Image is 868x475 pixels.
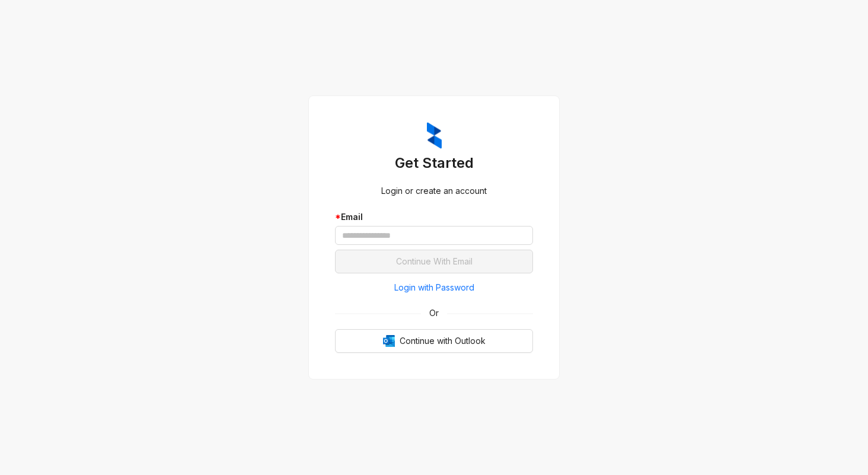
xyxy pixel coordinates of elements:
[335,329,533,353] button: OutlookContinue with Outlook
[335,184,533,197] div: Login or create an account
[383,335,395,347] img: Outlook
[400,334,486,348] span: Continue with Outlook
[335,250,533,273] button: Continue With Email
[394,281,474,294] span: Login with Password
[335,278,533,297] button: Login with Password
[335,154,533,173] h3: Get Started
[421,307,447,320] span: Or
[335,211,533,224] div: Email
[427,122,442,149] img: ZumaIcon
